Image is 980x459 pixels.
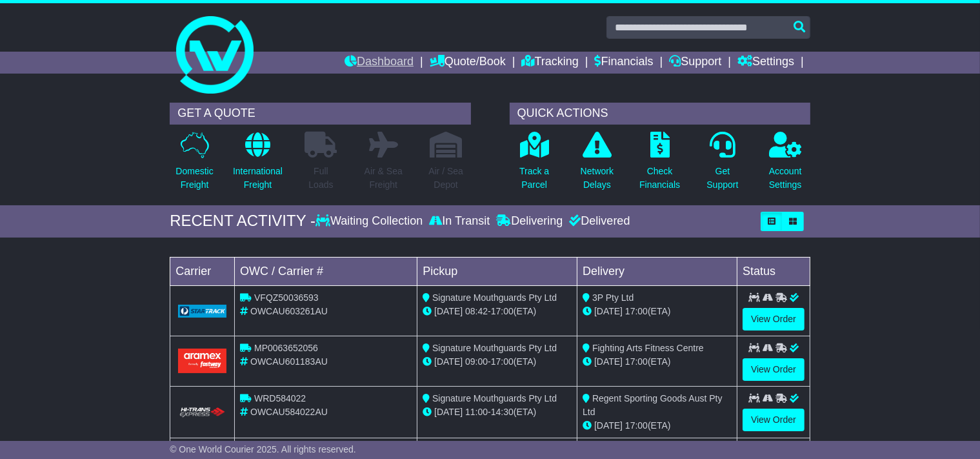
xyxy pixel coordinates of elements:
[250,407,328,417] span: OWCAU584022AU
[519,165,549,192] p: Track a Parcel
[594,356,623,367] span: [DATE]
[594,420,623,431] span: [DATE]
[432,292,557,303] span: Signature Mouthguards Pty Ltd
[594,306,623,316] span: [DATE]
[432,393,557,403] span: Signature Mouthguards Pty Ltd
[491,407,514,417] span: 14:30
[580,131,614,199] a: NetworkDelays
[737,52,794,74] a: Settings
[250,306,328,316] span: OWCAU603261AU
[768,131,803,199] a: AccountSettings
[178,349,226,372] img: Aramex.png
[250,356,328,367] span: OWCAU601183AU
[583,305,732,318] div: (ETA)
[510,103,810,125] div: QUICK ACTIONS
[434,306,463,316] span: [DATE]
[639,131,681,199] a: CheckFinancials
[430,52,506,74] a: Quote/Book
[737,257,810,285] td: Status
[423,405,572,419] div: - (ETA)
[583,419,732,433] div: (ETA)
[235,257,417,285] td: OWC / Carrier #
[428,165,463,192] p: Air / Sea Depot
[423,305,572,318] div: - (ETA)
[493,214,566,229] div: Delivering
[170,257,235,285] td: Carrier
[365,165,403,192] p: Air & Sea Freight
[434,407,463,417] span: [DATE]
[254,292,319,303] span: VFQZ50036593
[175,165,213,192] p: Domestic Freight
[175,131,214,199] a: DomesticFreight
[170,212,315,230] div: RECENT ACTIVITY -
[581,165,614,192] p: Network Delays
[743,409,805,431] a: View Order
[625,356,648,367] span: 17:00
[170,103,470,125] div: GET A QUOTE
[625,420,648,431] span: 17:00
[566,214,630,229] div: Delivered
[639,165,680,192] p: Check Financials
[706,165,738,192] p: Get Support
[669,52,721,74] a: Support
[426,214,493,229] div: In Transit
[743,358,805,381] a: View Order
[254,393,306,403] span: WRD584022
[583,393,722,417] span: Regent Sporting Goods Aust Pty Ltd
[583,355,732,369] div: (ETA)
[519,131,550,199] a: Track aParcel
[233,165,283,192] p: International Freight
[232,131,283,199] a: InternationalFreight
[491,356,514,367] span: 17:00
[592,292,634,303] span: 3P Pty Ltd
[625,306,648,316] span: 17:00
[254,343,318,353] span: MP0063652056
[417,257,577,285] td: Pickup
[170,444,356,454] span: © One World Courier 2025. All rights reserved.
[522,52,579,74] a: Tracking
[743,308,805,331] a: View Order
[178,407,226,419] img: HiTrans.png
[592,343,704,353] span: Fighting Arts Fitness Centre
[769,165,802,192] p: Account Settings
[345,52,414,74] a: Dashboard
[491,306,514,316] span: 17:00
[706,131,739,199] a: GetSupport
[595,52,654,74] a: Financials
[315,214,426,229] div: Waiting Collection
[465,407,488,417] span: 11:00
[577,257,737,285] td: Delivery
[465,356,488,367] span: 09:00
[178,305,226,318] img: GetCarrierServiceLogo
[305,165,337,192] p: Full Loads
[465,306,488,316] span: 08:42
[432,343,557,353] span: Signature Mouthguards Pty Ltd
[423,355,572,369] div: - (ETA)
[434,356,463,367] span: [DATE]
